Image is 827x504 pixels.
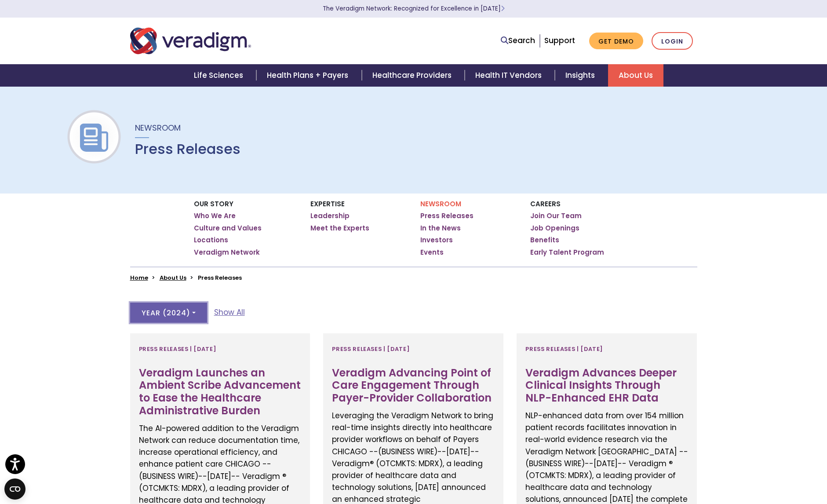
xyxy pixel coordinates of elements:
a: Healthcare Providers [362,64,465,87]
a: Get Demo [589,33,643,50]
a: Culture and Values [194,224,262,233]
a: Early Talent Program [530,248,604,257]
a: Login [652,32,693,50]
a: Events [420,248,444,257]
span: Newsroom [135,122,181,133]
button: Year (2024) [130,303,207,323]
a: Who We Are [194,212,236,220]
a: About Us [608,64,663,87]
h1: Press Releases [135,141,240,157]
a: Life Sciences [183,64,256,87]
a: About Us [160,274,186,282]
span: Press Releases | [DATE] [139,342,217,356]
a: Join Our Team [530,212,582,220]
a: Veradigm Network [194,248,260,257]
h3: Veradigm Advances Deeper Clinical Insights Through NLP-Enhanced EHR Data [525,367,688,405]
a: Show All [214,307,245,318]
a: Home [130,274,148,282]
a: The Veradigm Network: Recognized for Excellence in [DATE]Learn More [323,4,505,13]
h3: Veradigm Launches an Ambient Scribe Advancement to Ease the Healthcare Administrative Burden [139,367,302,417]
a: Locations [194,236,228,245]
a: Search [501,35,535,47]
iframe: Drift Chat Widget [658,441,816,493]
a: Meet the Experts [310,224,369,233]
a: Health Plans + Payers [256,64,361,87]
span: Press Releases | [DATE] [525,342,603,356]
button: Open CMP widget [4,478,26,500]
a: Press Releases [420,212,474,220]
img: Veradigm logo [130,26,251,55]
a: Health IT Vendors [465,64,555,87]
a: Benefits [530,236,559,245]
h3: Veradigm Advancing Point of Care Engagement Through Payer-Provider Collaboration [332,367,495,405]
span: Press Releases | [DATE] [332,342,410,356]
a: Job Openings [530,224,579,233]
a: Insights [555,64,608,87]
a: In the News [420,224,461,233]
a: Support [544,35,575,46]
a: Investors [420,236,453,245]
span: Learn More [501,4,505,13]
a: Leadership [310,212,350,220]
